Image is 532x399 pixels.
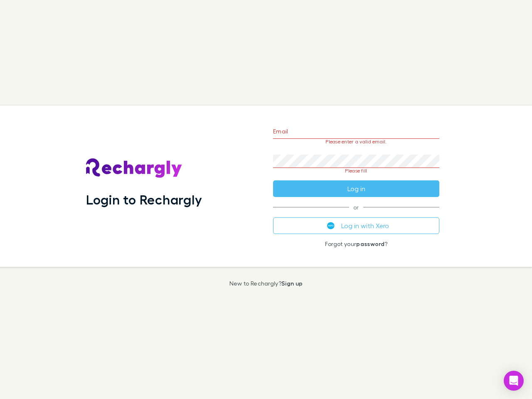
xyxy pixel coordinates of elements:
p: Please enter a valid email. [273,139,439,145]
button: Log in [273,180,439,197]
h1: Login to Rechargly [86,192,202,207]
p: Please fill [273,168,439,174]
button: Log in with Xero [273,217,439,234]
a: password [356,240,384,247]
img: Rechargly's Logo [86,158,182,178]
div: Open Intercom Messenger [504,371,524,391]
img: Xero's logo [327,222,335,229]
p: New to Rechargly? [229,280,303,287]
p: Forgot your ? [273,241,439,247]
a: Sign up [281,280,303,287]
